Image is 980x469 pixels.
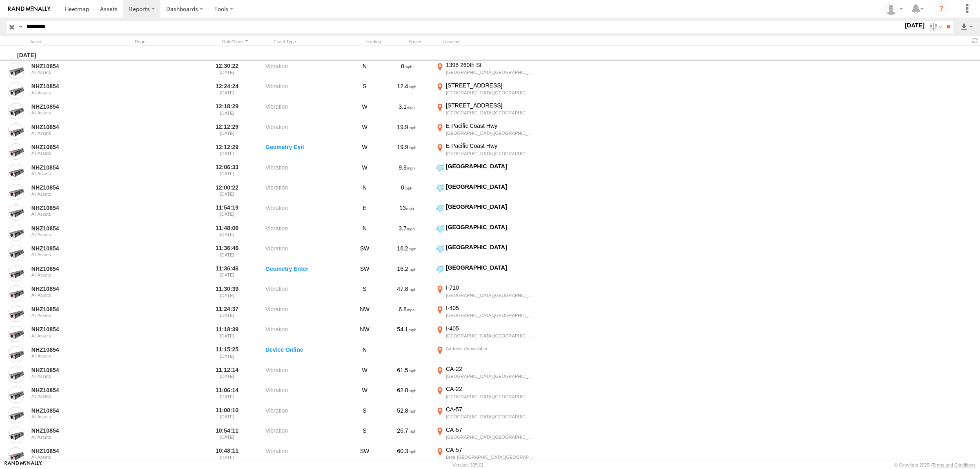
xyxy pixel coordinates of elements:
label: Click to View Event Location [434,82,537,100]
a: NHZ10854 [31,427,111,434]
div: [GEOGRAPHIC_DATA],[GEOGRAPHIC_DATA] [446,333,535,339]
div: NW [350,304,379,323]
label: Vibration [265,61,347,80]
a: NHZ10854 [31,346,111,353]
div: [GEOGRAPHIC_DATA],[GEOGRAPHIC_DATA] [446,151,535,156]
a: NHZ10854 [31,83,111,90]
div: E Pacific Coast Hwy [446,142,535,150]
label: 11:30:39 [DATE] [212,284,243,303]
div: [GEOGRAPHIC_DATA] [446,163,535,170]
label: 11:36:46 [DATE] [212,243,243,262]
div: All Assets [31,192,111,197]
div: 0 [382,61,431,80]
div: [GEOGRAPHIC_DATA] [446,183,535,190]
div: All Assets [31,455,111,460]
div: 0 [382,183,431,202]
label: Click to View Event Location [434,304,537,323]
div: [GEOGRAPHIC_DATA],[GEOGRAPHIC_DATA] [446,434,535,440]
div: W [350,385,379,404]
div: All Assets [31,110,111,115]
div: 52.8 [382,406,431,424]
label: Vibration [265,102,347,121]
div: W [350,122,379,141]
div: S [350,426,379,445]
label: 12:12:29 [DATE] [212,122,243,141]
label: 11:00:10 [DATE] [212,406,243,424]
div: [GEOGRAPHIC_DATA],[GEOGRAPHIC_DATA] [446,414,535,420]
label: Click to View Event Location [434,243,537,262]
a: NHZ10854 [31,204,111,212]
label: Vibration [265,325,347,344]
div: All Assets [31,293,111,297]
div: All Assets [31,131,111,136]
div: [GEOGRAPHIC_DATA],[GEOGRAPHIC_DATA] [446,394,535,400]
label: 10:54:11 [DATE] [212,426,243,445]
div: All Assets [31,394,111,399]
div: All Assets [31,313,111,318]
div: 60.3 [382,446,431,465]
a: NHZ10854 [31,366,111,374]
label: 11:48:06 [DATE] [212,223,243,242]
label: Click to View Event Location [434,426,537,445]
label: Click to View Event Location [434,284,537,303]
label: Vibration [265,243,347,262]
div: [GEOGRAPHIC_DATA] [446,264,535,271]
div: Click to Sort [220,39,251,45]
label: Search Query [17,21,24,33]
label: Click to View Event Location [434,446,537,465]
div: [STREET_ADDRESS] [446,82,535,89]
div: S [350,82,379,100]
a: NHZ10854 [31,164,111,171]
a: Visit our Website [4,461,42,469]
label: Export results as... [960,21,973,33]
label: [DATE] [903,21,926,30]
div: 12.4 [382,82,431,100]
label: Click to View Event Location [434,61,537,80]
label: Vibration [265,284,347,303]
div: Zulema McIntosch [882,3,906,15]
label: Vibration [265,203,347,222]
label: 11:24:37 [DATE] [212,304,243,323]
a: NHZ10854 [31,326,111,333]
div: E [350,203,379,222]
div: 16.2 [382,264,431,283]
label: Click to View Event Location [434,223,537,242]
div: SW [350,446,379,465]
span: Refresh [970,37,980,45]
label: Click to View Event Location [434,102,537,121]
div: 26.7 [382,426,431,445]
div: All Assets [31,252,111,257]
label: 12:30:22 [DATE] [212,61,243,80]
div: 9.9 [382,163,431,181]
a: NHZ10854 [31,265,111,272]
a: NHZ10854 [31,407,111,414]
label: 10:48:11 [DATE] [212,446,243,465]
label: Click to View Event Location [434,385,537,404]
label: Device Online [265,345,347,364]
a: NHZ10854 [31,143,111,151]
label: Vibration [265,304,347,323]
label: Click to View Event Location [434,365,537,384]
div: All Assets [31,171,111,176]
label: Vibration [265,406,347,424]
div: 47.8 [382,284,431,303]
div: 13 [382,203,431,222]
div: 16.2 [382,243,431,262]
div: All Assets [31,212,111,217]
div: All Assets [31,70,111,75]
a: Terms and Conditions [932,462,976,467]
label: Vibration [265,82,347,100]
div: I-405 [446,325,535,332]
div: NW [350,325,379,344]
div: CA-57 [446,406,535,413]
label: 11:18:39 [DATE] [212,325,243,344]
label: Click to View Event Location [434,122,537,141]
label: 11:06:14 [DATE] [212,385,243,404]
div: All Assets [31,90,111,95]
a: NHZ10854 [31,245,111,252]
label: 11:36:46 [DATE] [212,264,243,283]
div: E Pacific Coast Hwy [446,122,535,130]
div: W [350,142,379,161]
div: 1398 260th St [446,61,535,69]
label: 12:06:33 [DATE] [212,163,243,181]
